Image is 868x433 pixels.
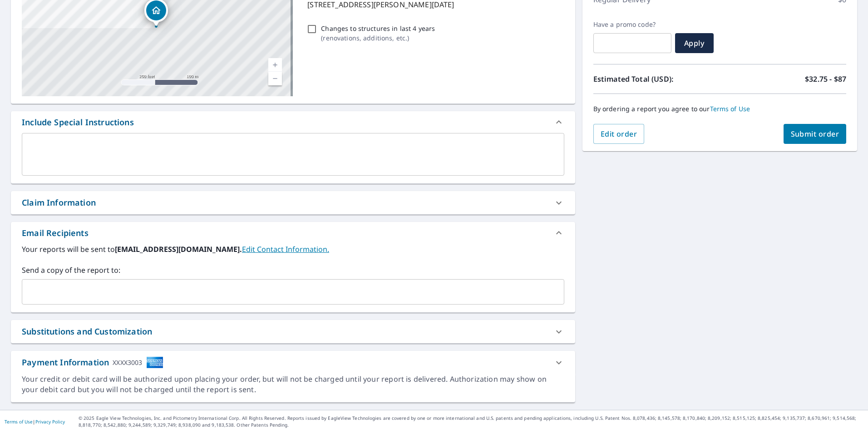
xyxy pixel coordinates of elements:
div: XXXX3003 [113,356,142,369]
button: Apply [675,33,714,53]
div: Payment InformationXXXX3003cardImage [11,351,575,374]
div: Payment Information [22,356,163,369]
a: Current Level 17, Zoom Out [268,72,282,85]
div: Include Special Instructions [11,111,575,133]
b: [EMAIL_ADDRESS][DOMAIN_NAME]. [115,244,242,254]
a: Current Level 17, Zoom In [268,58,282,72]
label: Send a copy of the report to: [22,265,564,276]
p: © 2025 Eagle View Technologies, Inc. and Pictometry International Corp. All Rights Reserved. Repo... [79,415,863,428]
div: Include Special Instructions [22,116,134,128]
p: By ordering a report you agree to our [593,105,846,113]
div: Claim Information [11,191,575,214]
span: Edit order [601,129,637,139]
a: EditContactInfo [242,244,329,254]
div: Your credit or debit card will be authorized upon placing your order, but will not be charged unt... [22,374,564,395]
span: Submit order [791,129,839,139]
img: cardImage [146,356,163,369]
div: Claim Information [22,197,96,209]
p: $32.75 - $87 [805,74,846,84]
div: Email Recipients [22,227,89,239]
div: Substitutions and Customization [22,325,152,338]
p: ( renovations, additions, etc. ) [321,33,435,43]
p: | [5,419,65,424]
a: Privacy Policy [35,418,65,425]
a: Terms of Use [5,418,33,425]
button: Submit order [784,124,847,144]
div: Email Recipients [11,222,575,244]
button: Edit order [593,124,645,144]
span: Apply [682,38,706,48]
a: Terms of Use [710,104,750,113]
p: Changes to structures in last 4 years [321,24,435,33]
label: Have a promo code? [593,20,671,29]
p: Estimated Total (USD): [593,74,720,84]
label: Your reports will be sent to [22,244,564,255]
div: Substitutions and Customization [11,320,575,343]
